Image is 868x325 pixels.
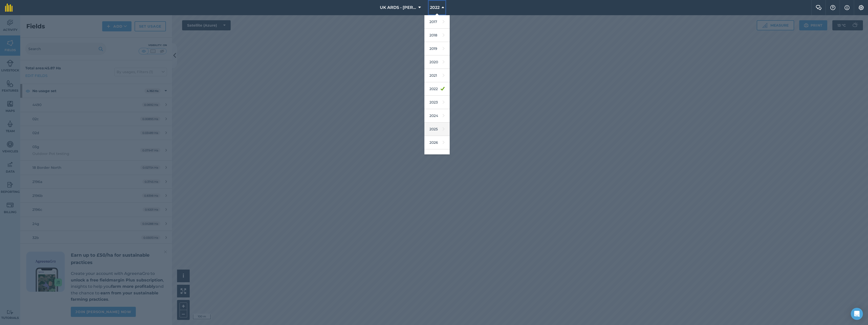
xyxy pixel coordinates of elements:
a: 2020 [424,55,450,69]
img: Two speech bubbles overlapping with the left bubble in the forefront [816,5,822,10]
a: 2018 [424,29,450,42]
span: UK ARDS - [PERSON_NAME] [380,5,416,11]
a: 2021 [424,69,450,82]
span: 2022 [430,5,440,11]
img: A question mark icon [830,5,836,10]
img: A cog icon [858,5,864,10]
img: svg+xml;base64,PHN2ZyB4bWxucz0iaHR0cDovL3d3dy53My5vcmcvMjAwMC9zdmciIHdpZHRoPSIxNyIgaGVpZ2h0PSIxNy... [844,5,850,11]
img: fieldmargin Logo [5,4,13,12]
a: 2022 [424,82,450,96]
a: 2026 [424,136,450,149]
a: 2025 [424,123,450,136]
a: 2023 [424,96,450,109]
div: Open Intercom Messenger [851,308,863,320]
a: 2024 [424,109,450,123]
a: 2017 [424,15,450,29]
a: 2027 [424,149,450,163]
a: 2019 [424,42,450,55]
